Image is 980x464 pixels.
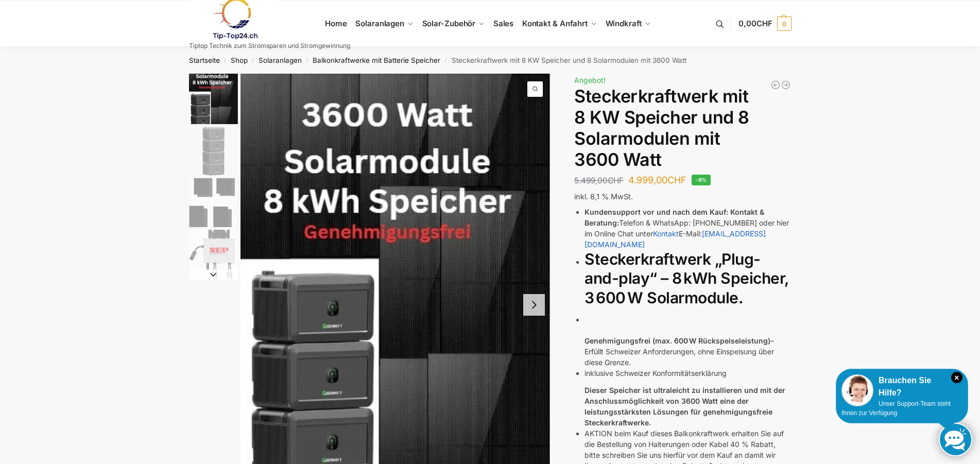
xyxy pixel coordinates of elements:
a: Shop [231,56,248,64]
span: CHF [608,176,624,185]
strong: Kontakt & Beratung: [584,208,764,227]
a: Solar-Zubehör [418,1,489,47]
p: inklusive Schweizer Konformitätserklärung [584,368,791,379]
a: Startseite [189,56,220,64]
li: 2 / 4 [186,125,238,177]
img: NEP_800 [189,230,238,279]
img: Balkonkraftwerk mit 3600 Watt [189,127,238,176]
strong: Genehmigungsfrei (max. 600 W Rückspeiseleistung) [584,336,770,345]
bdi: 5.499,00 [574,176,624,185]
span: CHF [757,19,772,28]
h1: Steckerkraftwerk mit 8 KW Speicher und 8 Solarmodulen mit 3600 Watt [574,86,791,170]
span: / [220,57,231,65]
a: Solaranlagen [351,1,418,47]
a: Kontakt [653,229,679,238]
p: – Erfüllt Schweizer Anforderungen, ohne Einspeisung über diese Grenze. [584,335,791,368]
a: Windkraft [601,1,655,47]
p: Tiptop Technik zum Stromsparen und Stromgewinnung [189,43,350,49]
span: Angebot! [574,76,606,84]
li: 4 / 4 [186,228,238,280]
li: 1 / 4 [186,74,238,125]
span: / [248,57,259,65]
span: Solaranlagen [355,19,404,28]
img: 6 Module bificiaL [189,178,238,227]
a: Flexible Solarpanels (2×120 W) & SolarLaderegler [770,80,781,90]
li: 3 / 4 [186,177,238,228]
span: inkl. 8,1 % MwSt. [574,192,633,201]
a: 0,00CHF 0 [738,8,791,39]
img: 8kw-3600-watt-Collage.jpg [189,74,238,124]
button: Next slide [189,269,238,280]
li: Telefon & WhatsApp: [PHONE_NUMBER] oder hier im Online Chat unter E-Mail: [584,207,791,250]
button: Next slide [523,294,545,316]
span: / [302,57,313,65]
nav: Breadcrumb [170,47,810,74]
strong: Kundensupport vor und nach dem Kauf: [584,208,728,216]
bdi: 4.999,00 [628,175,686,185]
img: Customer service [841,374,873,406]
span: -9% [692,175,710,185]
i: Schließen [951,372,962,383]
span: Sales [493,19,514,28]
span: 0,00 [738,19,772,28]
a: [EMAIL_ADDRESS][DOMAIN_NAME] [584,229,766,249]
span: Windkraft [606,19,642,28]
a: 900/600 mit 2,2 kWh Marstek Speicher [781,80,791,90]
a: Sales [489,1,518,47]
span: 0 [777,16,792,31]
a: Solaranlagen [259,56,302,64]
span: Solar-Zubehör [422,19,476,28]
span: CHF [667,175,686,185]
span: Unser Support-Team steht Ihnen zur Verfügung [841,400,951,417]
strong: Dieser Speicher ist ultraleicht zu installieren und mit der Anschlussmöglichkeit von 3600 Watt ei... [584,386,785,427]
span: Kontakt & Anfahrt [522,19,588,28]
a: Kontakt & Anfahrt [518,1,601,47]
div: Brauchen Sie Hilfe? [841,374,962,399]
h2: Steckerkraftwerk „Plug-and-play“ – 8 kWh Speicher, 3 600 W Solarmodule. [584,250,791,308]
a: Balkonkraftwerke mit Batterie Speicher [313,56,440,64]
span: / [440,57,451,65]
